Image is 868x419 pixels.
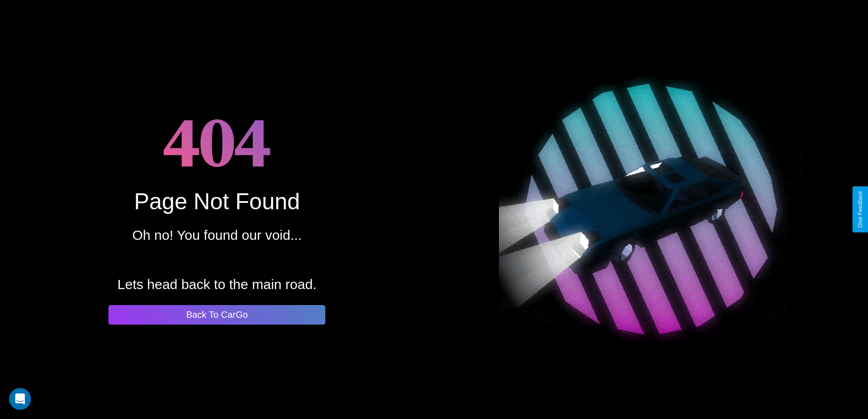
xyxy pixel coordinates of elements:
img: spinning car [499,57,803,362]
div: Open Intercom Messenger [9,388,31,410]
button: Back To CarGo [108,305,325,325]
div: Give Feedback [857,191,863,228]
div: Page Not Found [134,188,300,215]
h1: 404 [163,95,271,188]
p: Oh no! You found our void... Lets head back to the main road. [118,223,317,297]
